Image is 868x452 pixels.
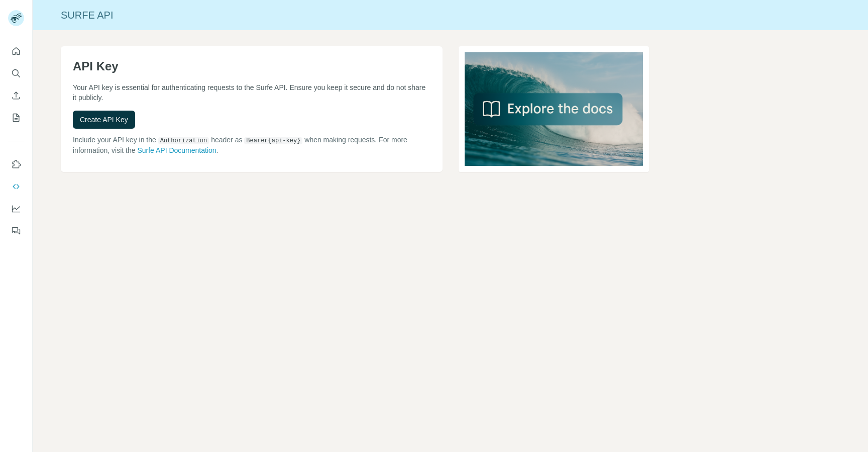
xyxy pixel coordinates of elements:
[8,155,24,173] button: Use Surfe on LinkedIn
[73,135,430,155] p: Include your API key in the header as when making requests. For more information, visit the .
[8,222,24,240] button: Feedback
[137,146,216,154] a: Surfe API Documentation
[244,137,302,144] code: Bearer {api-key}
[73,58,430,74] h1: API Key
[8,86,24,105] button: Enrich CSV
[8,42,24,60] button: Quick start
[158,137,209,144] code: Authorization
[33,8,868,22] div: Surfe API
[8,177,24,196] button: Use Surfe API
[8,64,24,82] button: Search
[73,82,430,103] p: Your API key is essential for authenticating requests to the Surfe API. Ensure you keep it secure...
[8,109,24,127] button: My lists
[8,200,24,218] button: Dashboard
[80,115,128,125] span: Create API Key
[73,111,135,129] button: Create API Key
